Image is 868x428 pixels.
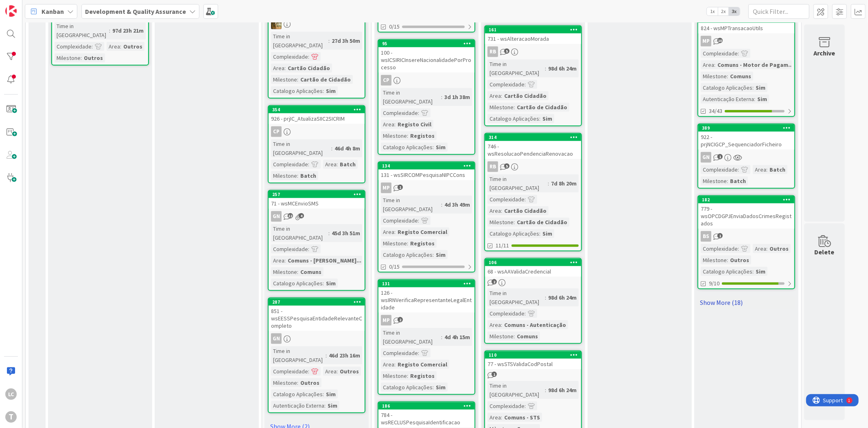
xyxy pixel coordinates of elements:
div: Milestone [701,256,727,265]
div: Milestone [271,75,297,84]
a: 131126 - wsIRNVerificaRepresentanteLegalEntidadeMPTime in [GEOGRAPHIC_DATA]:4d 4h 15mComplexidade... [378,279,475,395]
div: MP [701,36,711,46]
span: : [308,367,309,376]
div: Autenticação Externa [701,95,754,104]
span: : [418,108,419,117]
div: Complexidade [271,367,308,376]
div: 95100 - wsICSIRICInsereNacionalidadePorProcesso [378,40,474,73]
div: 354 [269,106,365,113]
div: Complexidade [488,309,525,318]
div: Time in [GEOGRAPHIC_DATA] [381,328,441,346]
span: : [308,52,309,61]
div: Comuns - [PERSON_NAME]... [286,256,363,265]
div: 4d 4h 15m [442,333,472,342]
span: : [738,244,739,253]
span: 1 [717,154,723,159]
div: Milestone [271,378,297,387]
div: 186 [378,402,474,410]
div: Complexidade [271,52,308,61]
span: : [328,36,330,45]
div: 182779 - wsOPCDGPJEnviaDadosCrimesRegistados [698,196,794,229]
span: 12 [288,213,293,218]
div: 71 - wsMCEnvioSMS [269,198,365,209]
div: Catalogo Aplicações [701,83,752,92]
span: : [394,227,396,236]
div: Complexidade [488,80,525,89]
div: 354 [272,107,365,113]
div: Outros [121,42,144,51]
span: 1 [492,372,497,377]
div: 134131 - wsSIRCOMPesquisaNIPCCons [378,162,474,180]
div: 287 [269,298,365,306]
div: Milestone [381,131,407,140]
span: : [441,333,442,342]
span: : [548,179,549,188]
div: MP [378,183,474,193]
div: 314 [489,135,581,140]
span: : [738,49,739,58]
div: Comuns - Motor de Pagam... [715,60,795,69]
div: 131126 - wsIRNVerificaRepresentanteLegalEntidade [378,280,474,313]
div: Cartão de Cidadão [298,75,353,84]
div: 161731 - wsAlteracaoMorada [485,26,581,44]
span: : [433,383,434,392]
div: Area [753,165,766,174]
div: Batch [298,171,318,180]
span: : [545,293,546,302]
div: Complexidade [271,245,308,254]
div: 68 - wsAAValidaCredencial [485,266,581,277]
div: BS [698,231,794,242]
div: 77 - wsSTSValidaCodPostal [485,359,581,369]
div: 186 [382,403,474,409]
div: 100 - wsICSIRICInsereNacionalidadePorProcesso [378,47,474,73]
div: 106 [489,260,581,265]
div: Catalogo Aplicações [701,267,752,276]
div: 161 [489,27,581,33]
span: : [433,143,434,152]
span: 2 [492,279,497,285]
div: Time in [GEOGRAPHIC_DATA] [271,346,326,364]
div: Time in [GEOGRAPHIC_DATA] [55,22,109,40]
span: : [727,256,728,265]
div: Milestone [271,267,297,276]
div: Batch [728,176,748,185]
div: MP [378,315,474,326]
div: Sim [434,143,448,152]
div: 110 [485,351,581,359]
div: Time in [GEOGRAPHIC_DATA] [488,174,548,192]
span: : [407,131,408,140]
a: 95100 - wsICSIRICInsereNacionalidadePorProcessoCPTime in [GEOGRAPHIC_DATA]:3d 1h 38mComplexidade:... [378,39,475,155]
div: Outros [298,378,321,387]
div: GN [271,211,282,222]
span: : [525,195,526,204]
div: Catalogo Aplicações [271,86,323,95]
div: RB [488,161,498,172]
div: Cartão Cidadão [502,206,549,215]
div: Registo Civil [396,120,433,129]
input: Quick Filter... [748,4,809,19]
div: GN [701,152,711,163]
div: Catalogo Aplicações [488,114,539,123]
div: 922 - prjNCIGCP_SequenciadorFicheiro [698,132,794,150]
div: Complexidade [701,49,738,58]
div: MP [698,36,794,46]
span: : [326,351,327,360]
span: : [109,26,110,35]
span: Kanban [42,7,64,16]
div: Area [323,160,337,169]
div: Outros [82,53,105,62]
span: : [501,91,502,100]
div: RB [485,161,581,172]
div: 824 - wsMPTransacaoUtils [698,23,794,33]
div: Sim [540,114,554,123]
div: 25771 - wsMCEnvioSMS [269,191,365,209]
div: Sim [324,86,338,95]
span: : [92,42,93,51]
span: : [514,218,515,227]
div: Time in [GEOGRAPHIC_DATA] [488,60,545,77]
div: Complexidade [488,402,525,410]
div: Catalogo Aplicações [271,279,323,288]
span: : [545,64,546,73]
span: : [324,401,326,410]
div: Catalogo Aplicações [271,390,323,399]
